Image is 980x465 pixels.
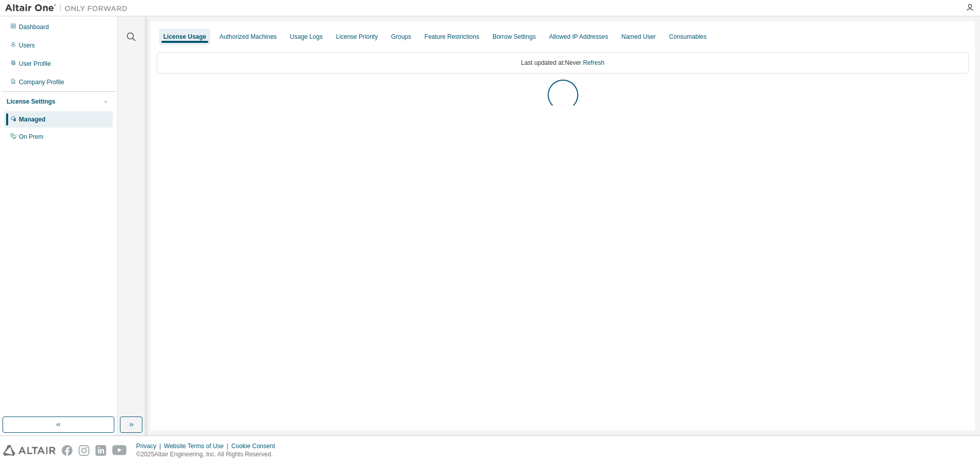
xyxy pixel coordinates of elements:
[549,33,608,41] div: Allowed IP Addresses
[136,442,164,450] div: Privacy
[425,33,479,41] div: Feature Restrictions
[336,33,378,41] div: License Priority
[231,442,281,450] div: Cookie Consent
[79,445,89,456] img: instagram.svg
[493,33,536,41] div: Borrow Settings
[19,115,45,124] div: Managed
[7,97,55,106] div: License Settings
[19,78,64,86] div: Company Profile
[163,33,206,41] div: License Usage
[219,33,277,41] div: Authorized Machines
[157,52,969,74] div: Last updated at: Never
[164,442,231,450] div: Website Terms of Use
[95,445,106,456] img: linkedin.svg
[621,33,655,41] div: Named User
[3,445,56,456] img: altair_logo.svg
[19,60,51,68] div: User Profile
[112,445,127,456] img: youtube.svg
[5,3,133,13] img: Altair One
[290,33,323,41] div: Usage Logs
[391,33,411,41] div: Groups
[19,41,35,50] div: Users
[583,59,604,66] a: Refresh
[19,133,43,141] div: On Prem
[19,23,49,31] div: Dashboard
[669,33,706,41] div: Consumables
[62,445,72,456] img: facebook.svg
[136,450,281,459] p: © 2025 Altair Engineering, Inc. All Rights Reserved.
